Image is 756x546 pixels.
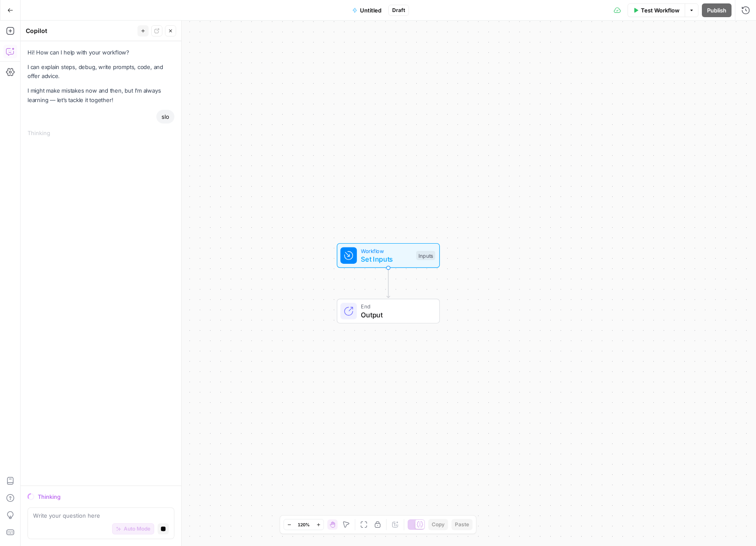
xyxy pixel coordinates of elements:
span: Untitled [360,6,381,15]
span: Copy [432,521,445,528]
div: Thinking [38,492,174,501]
span: End [361,302,431,311]
span: Workflow [361,247,412,255]
div: Inputs [416,251,435,260]
span: Paste [455,521,469,528]
button: Untitled [347,3,387,17]
button: Copy [428,519,448,530]
div: EndOutput [308,299,468,324]
span: Test Workflow [641,6,680,15]
div: ... [50,129,55,137]
span: Set Inputs [361,254,412,264]
button: Auto Mode [112,523,154,534]
p: I can explain steps, debug, write prompts, code, and offer advice. [27,63,174,81]
p: I might make mistakes now and then, but I’m always learning — let’s tackle it together! [27,86,174,104]
p: Hi! How can I help with your workflow? [27,48,174,57]
div: slo [156,110,174,124]
span: Auto Mode [124,525,150,533]
span: Publish [707,6,726,15]
div: WorkflowSet InputsInputs [308,243,468,268]
g: Edge from start to end [387,268,390,298]
button: Test Workflow [628,3,685,17]
span: Draft [392,6,405,14]
div: Thinking [27,129,174,137]
span: Output [361,310,431,320]
button: Paste [451,519,472,530]
div: Copilot [26,27,135,35]
span: 120% [298,521,310,528]
button: Publish [702,3,732,17]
